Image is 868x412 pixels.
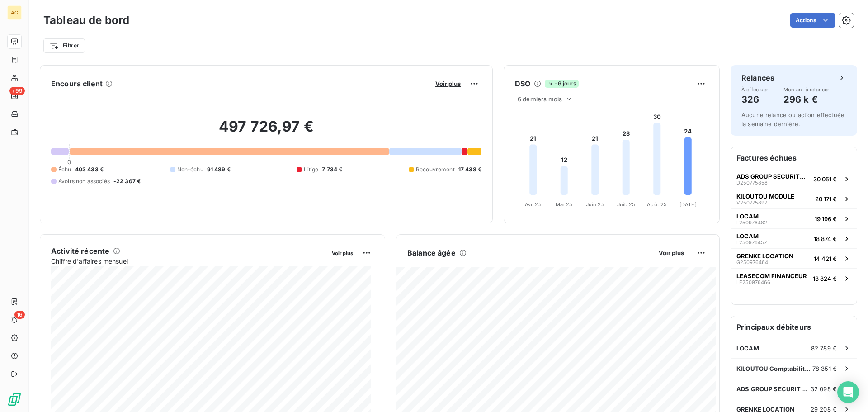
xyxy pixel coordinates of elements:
[58,177,110,185] span: Avoirs non associés
[329,249,356,257] button: Voir plus
[731,228,857,248] button: LOCAML25097645718 874 €
[679,201,697,208] tspan: [DATE]
[813,175,837,183] span: 30 051 €
[731,189,857,208] button: KILOUTOU MODULEV25077589720 171 €
[332,250,353,256] span: Voir plus
[304,166,318,174] span: Litige
[515,78,530,89] h6: DSO
[783,92,830,107] h4: 296 k €
[9,87,25,95] span: +99
[741,72,774,83] h6: Relances
[837,381,859,403] div: Open Intercom Messenger
[736,272,807,279] span: LEASECOM FINANCEUR
[556,201,572,208] tspan: Mai 25
[731,169,857,189] button: ADS GROUP SECURITY G.C.D25077585830 051 €
[741,111,844,128] span: Aucune relance ou action effectuée la semaine dernière.
[617,201,635,208] tspan: Juil. 25
[815,195,837,203] span: 20 171 €
[736,193,794,200] span: KILOUTOU MODULE
[433,80,463,88] button: Voir plus
[51,256,325,266] span: Chiffre d'affaires mensuel
[736,279,770,285] span: LE250976466
[43,12,129,28] h3: Tableau de bord
[815,215,837,223] span: 19 196 €
[67,158,71,166] span: 0
[435,80,461,87] span: Voir plus
[51,118,481,145] h2: 497 726,97 €
[731,248,857,268] button: GRENKE LOCATIONG25097646414 421 €
[545,80,578,88] span: -6 jours
[647,201,667,208] tspan: Août 25
[525,201,542,208] tspan: Avr. 25
[736,240,767,245] span: L250976457
[814,235,837,242] span: 18 874 €
[113,177,141,185] span: -22 367 €
[322,166,342,174] span: 7 734 €
[731,316,857,338] h6: Principaux débiteurs
[736,213,759,220] span: LOCAM
[741,87,769,92] span: À effectuer
[790,13,835,28] button: Actions
[811,385,837,393] span: 32 098 €
[736,260,768,265] span: G250976464
[736,200,767,205] span: V250775897
[659,249,684,256] span: Voir plus
[207,166,231,174] span: 91 489 €
[812,365,837,372] span: 78 351 €
[813,275,837,282] span: 13 824 €
[814,255,837,262] span: 14 421 €
[43,38,85,53] button: Filtrer
[51,246,109,256] h6: Activité récente
[731,208,857,228] button: LOCAML25097648219 196 €
[736,345,759,352] span: LOCAM
[736,385,811,393] span: ADS GROUP SECURITY G.C.
[656,249,687,257] button: Voir plus
[736,232,759,240] span: LOCAM
[75,166,104,174] span: 403 433 €
[736,180,768,185] span: D250775858
[7,5,22,20] div: AG
[518,95,562,103] span: 6 derniers mois
[736,173,810,180] span: ADS GROUP SECURITY G.C.
[51,78,103,89] h6: Encours client
[458,166,481,174] span: 17 438 €
[741,92,769,107] h4: 326
[736,220,767,225] span: L250976482
[14,311,25,319] span: 16
[783,87,830,92] span: Montant à relancer
[407,247,456,258] h6: Balance âgée
[416,166,455,174] span: Recouvrement
[731,268,857,288] button: LEASECOM FINANCEURLE25097646613 824 €
[736,365,812,372] span: KILOUTOU Comptabilité fournisseur
[586,201,604,208] tspan: Juin 25
[811,345,837,352] span: 82 789 €
[736,252,793,260] span: GRENKE LOCATION
[7,392,22,407] img: Logo LeanPay
[58,166,71,174] span: Échu
[731,147,857,169] h6: Factures échues
[177,166,203,174] span: Non-échu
